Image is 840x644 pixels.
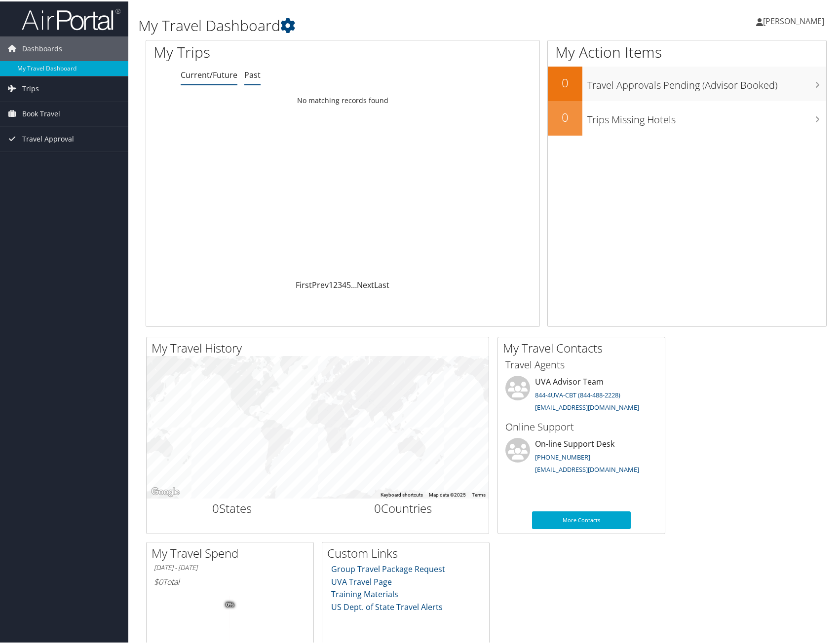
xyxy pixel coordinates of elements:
li: UVA Advisor Team [500,374,662,415]
span: Map data ©2025 [429,491,466,496]
h6: [DATE] - [DATE] [154,562,306,571]
h2: 0 [548,107,582,124]
span: Travel Approval [22,125,74,150]
button: Keyboard shortcuts [381,490,423,497]
a: [EMAIL_ADDRESS][DOMAIN_NAME] [535,464,639,472]
h1: My Travel Dashboard [138,14,602,35]
h3: Trips Missing Hotels [587,107,826,125]
a: 3 [338,278,342,289]
a: Terms (opens in new tab) [472,491,486,496]
a: [EMAIL_ADDRESS][DOMAIN_NAME] [535,401,639,410]
a: 5 [346,278,351,289]
h2: 0 [548,73,582,90]
a: Past [244,68,261,79]
h2: My Travel Contacts [503,338,665,355]
a: Group Travel Package Request [331,562,445,573]
span: Trips [22,75,39,100]
a: US Dept. of State Travel Alerts [331,600,443,611]
h2: States [154,499,310,515]
span: Book Travel [22,100,60,125]
a: [PHONE_NUMBER] [535,451,590,460]
a: 0Travel Approvals Pending (Advisor Booked) [548,65,826,100]
span: $0 [154,575,163,586]
span: … [351,278,357,289]
td: No matching records found [146,90,539,108]
span: [PERSON_NAME] [763,14,824,25]
img: Google [149,484,182,497]
a: 4 [342,278,346,289]
h1: My Trips [153,40,368,61]
span: 0 [212,499,219,515]
span: Dashboards [22,35,62,60]
a: Training Materials [331,587,398,598]
a: Open this area in Google Maps (opens a new window) [149,484,182,497]
h2: Custom Links [327,543,489,560]
a: 1 [329,278,333,289]
h3: Online Support [505,419,657,432]
a: 2 [333,278,338,289]
h2: My Travel Spend [152,543,313,560]
a: UVA Travel Page [331,575,392,586]
a: More Contacts [532,510,631,528]
h2: My Travel History [152,338,489,355]
h3: Travel Agents [505,357,657,370]
a: [PERSON_NAME] [756,5,834,35]
h3: Travel Approvals Pending (Advisor Booked) [587,72,826,91]
li: On-line Support Desk [500,436,662,477]
h6: Total [154,575,306,586]
a: Prev [312,278,329,289]
a: Current/Future [181,68,237,79]
a: 0Trips Missing Hotels [548,100,826,134]
h2: Countries [325,499,482,515]
h1: My Action Items [548,40,826,61]
span: 0 [374,499,381,515]
tspan: 0% [226,601,234,607]
a: Next [357,278,374,289]
a: Last [374,278,389,289]
img: airportal-logo.png [22,6,120,30]
a: 844-4UVA-CBT (844-488-2228) [535,389,620,398]
a: First [296,278,312,289]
